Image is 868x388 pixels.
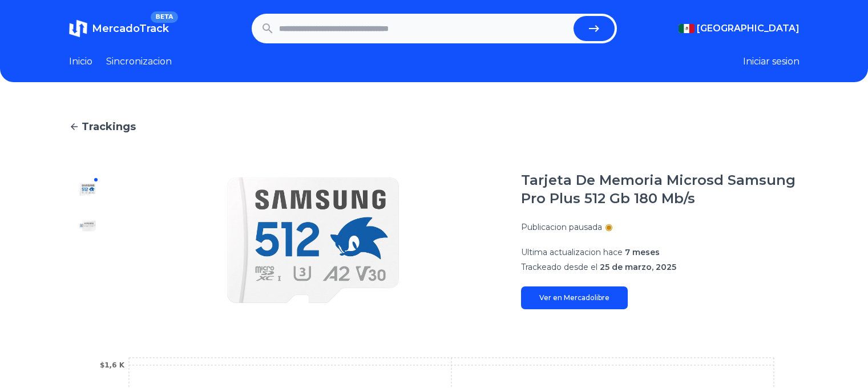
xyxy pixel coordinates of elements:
img: Mexico [679,24,695,33]
p: Publicacion pausada [521,221,602,233]
a: Trackings [69,119,800,135]
span: 7 meses [625,247,660,257]
span: Ultima actualizacion hace [521,247,623,257]
span: MercadoTrack [92,22,169,35]
img: Tarjeta De Memoria Microsd Samsung Pro Plus 512 Gb 180 Mb/s [78,180,96,199]
img: Tarjeta De Memoria Microsd Samsung Pro Plus 512 Gb 180 Mb/s [78,217,96,235]
span: BETA [151,11,177,23]
a: Sincronizacion [106,55,172,68]
span: 25 de marzo, 2025 [600,262,676,272]
span: Trackings [82,119,136,135]
button: [GEOGRAPHIC_DATA] [679,22,800,35]
img: Tarjeta De Memoria Microsd Samsung Pro Plus 512 Gb 180 Mb/s [128,171,498,309]
a: Inicio [69,55,92,68]
h1: Tarjeta De Memoria Microsd Samsung Pro Plus 512 Gb 180 Mb/s [521,171,800,208]
a: Ver en Mercadolibre [521,286,628,309]
img: MercadoTrack [69,19,87,38]
a: MercadoTrackBETA [69,19,169,38]
tspan: $1,6 K [99,361,124,369]
button: Iniciar sesion [743,55,800,68]
span: Trackeado desde el [521,262,597,272]
span: [GEOGRAPHIC_DATA] [697,22,800,35]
